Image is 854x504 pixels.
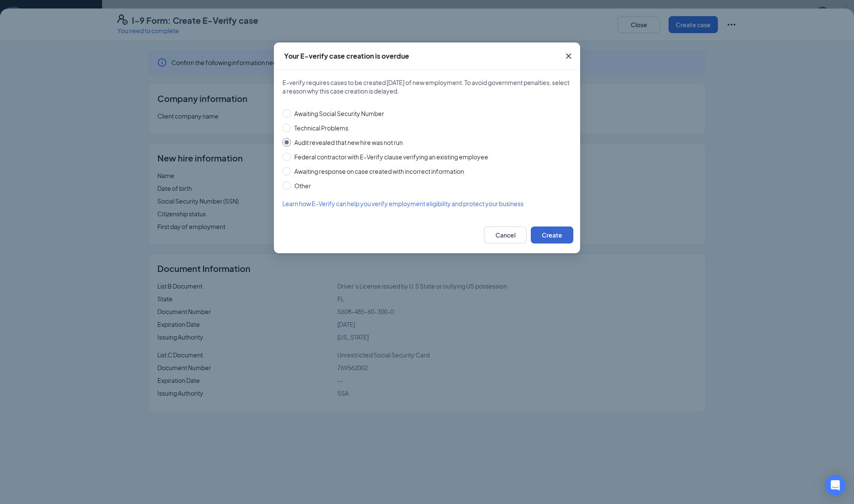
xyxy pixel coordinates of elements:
button: Cancel [484,227,527,244]
button: Create [531,227,573,244]
button: Close [557,42,580,70]
span: Awaiting Social Security Number [291,109,387,118]
div: Open Intercom Messenger [825,475,845,496]
a: Learn how E-Verify can help you verify employment eligibility and protect your business [282,199,572,208]
span: E-verify requires cases to be created [DATE] of new employment. To avoid government penalties, se... [282,78,572,95]
span: Other [291,181,314,190]
span: Awaiting response on case created with incorrect information [291,167,467,176]
span: Audit revealed that new hire was not run [291,138,406,147]
span: Technical Problems [291,123,352,133]
span: Learn how E-Verify can help you verify employment eligibility and protect your business [282,200,524,207]
svg: Cross [564,51,574,61]
div: Your E-verify case creation is overdue [284,51,409,61]
span: Federal contractor with E-Verify clause verifying an existing employee [291,152,492,161]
